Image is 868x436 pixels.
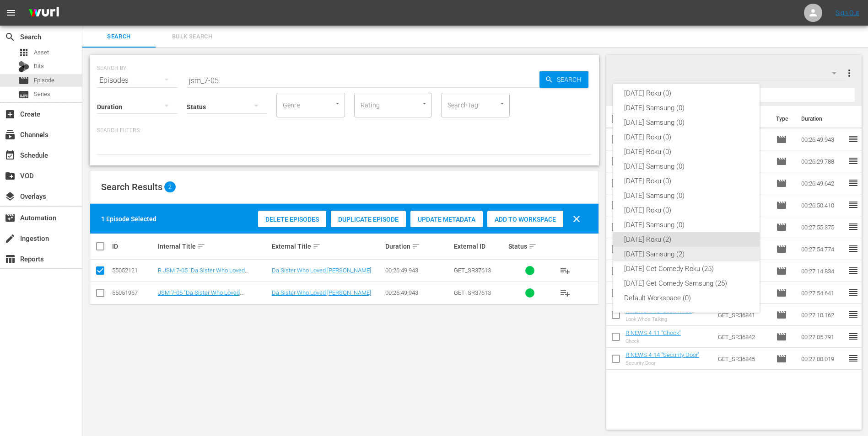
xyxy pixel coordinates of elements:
[624,86,749,101] div: [DATE] Roku (0)
[624,174,749,188] div: [DATE] Roku (0)
[624,261,749,276] div: [DATE] Get Comedy Roku (25)
[624,247,749,261] div: [DATE] Samsung (2)
[624,101,749,115] div: [DATE] Samsung (0)
[624,159,749,174] div: [DATE] Samsung (0)
[624,144,749,159] div: [DATE] Roku (0)
[624,130,749,144] div: [DATE] Roku (0)
[624,188,749,203] div: [DATE] Samsung (0)
[624,218,749,232] div: [DATE] Samsung (0)
[624,276,749,291] div: [DATE] Get Comedy Samsung (25)
[624,291,749,305] div: Default Workspace (0)
[624,115,749,130] div: [DATE] Samsung (0)
[624,232,749,247] div: [DATE] Roku (2)
[624,203,749,218] div: [DATE] Roku (0)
